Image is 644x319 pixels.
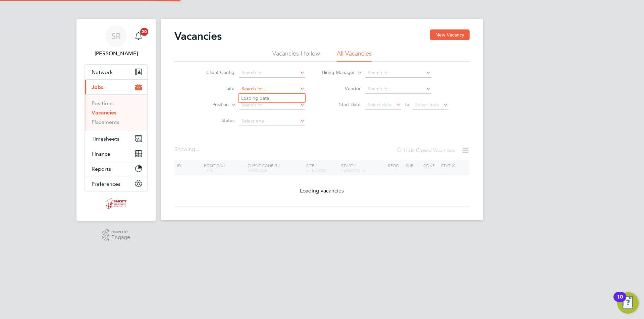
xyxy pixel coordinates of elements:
[196,69,234,75] label: Client Config
[92,109,116,116] a: Vacancies
[190,101,229,108] label: Position
[85,161,147,176] button: Reports
[365,68,431,78] input: Search for...
[85,50,148,58] span: Scott Ridgers
[239,68,305,78] input: Search for...
[92,151,110,157] span: Finance
[196,85,234,91] label: Site
[92,181,120,187] span: Preferences
[239,116,305,126] input: Select one
[92,136,119,142] span: Timesheets
[111,235,130,240] span: Engage
[239,100,305,110] input: Search for...
[368,102,392,108] span: Select date
[85,146,147,161] button: Finance
[322,101,361,107] label: Start Date
[238,94,305,102] li: Loading data
[337,50,372,62] li: All Vacancies
[617,292,639,314] button: Open Resource Center, 10 new notifications
[174,29,222,43] h2: Vacancies
[272,50,320,62] li: Vacancies I follow
[174,146,201,153] div: Showing
[316,69,355,76] label: Hiring Manager
[92,69,113,75] span: Network
[322,85,361,91] label: Vendor
[111,229,130,235] span: Powered by
[239,84,305,94] input: Search for...
[85,176,147,191] button: Preferences
[617,297,623,306] div: 10
[402,100,411,109] span: To
[102,229,130,242] a: Powered byEngage
[196,117,234,124] label: Status
[111,32,121,41] span: SR
[415,102,439,108] span: Select date
[132,25,145,47] a: 20
[365,84,431,94] input: Search for...
[85,25,148,58] a: SR[PERSON_NAME]
[92,166,111,172] span: Reports
[85,65,147,79] button: Network
[195,146,199,153] span: ...
[85,198,148,209] a: Go to home page
[92,100,114,106] a: Positions
[85,131,147,146] button: Timesheets
[430,29,470,40] button: New Vacancy
[396,147,455,153] label: Hide Closed Vacancies
[85,94,147,131] div: Jobs
[106,198,127,209] img: simcott-logo-retina.png
[85,80,147,94] button: Jobs
[140,28,148,36] span: 20
[76,19,156,221] nav: Main navigation
[92,119,119,125] a: Placements
[92,84,103,90] span: Jobs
